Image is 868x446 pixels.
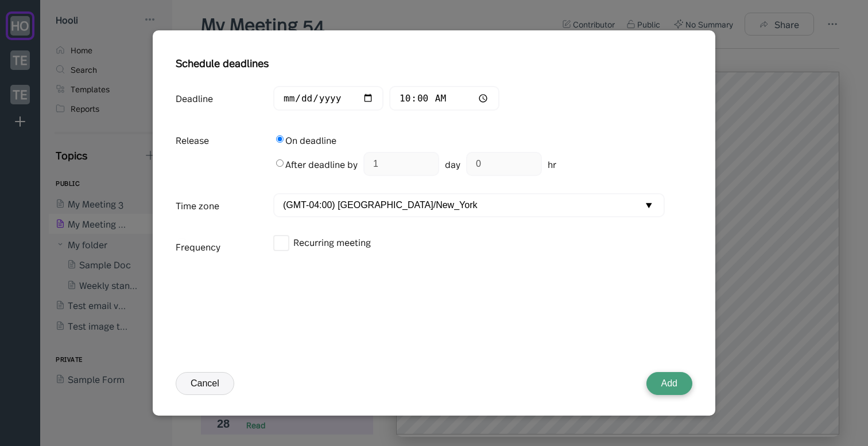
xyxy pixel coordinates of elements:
[273,234,371,250] label: Recurring meeting
[285,134,336,146] label: On deadline
[176,51,269,69] div: Schedule deadlines
[176,134,268,170] div: Release
[363,152,439,176] input: Select
[445,158,460,170] div: day
[548,158,556,170] div: hr
[176,372,234,395] button: Cancel
[176,240,268,253] div: Frequency
[646,372,692,395] button: Add
[176,199,268,212] div: Time zone
[176,92,268,111] div: Deadline
[285,158,358,170] label: After deadline by
[466,152,542,176] input: Select
[273,193,665,217] input: Select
